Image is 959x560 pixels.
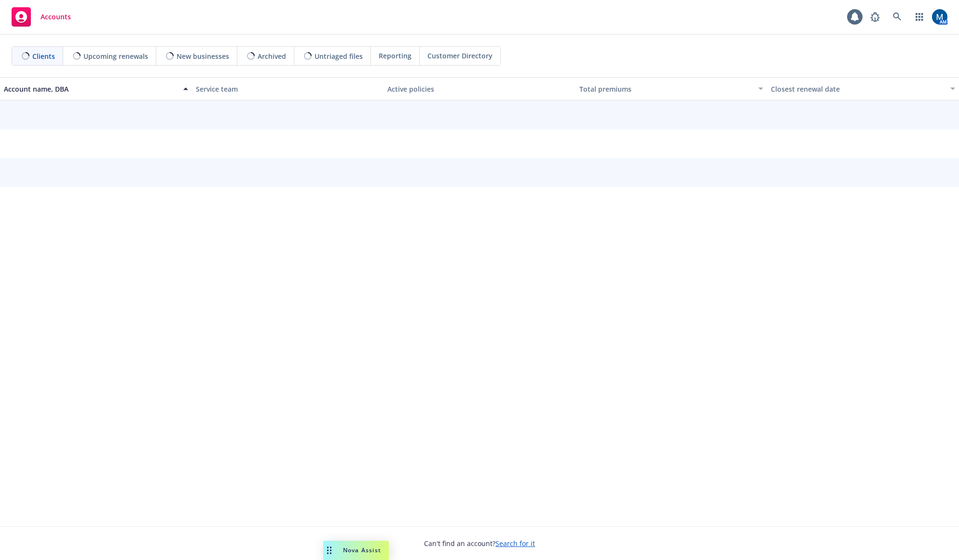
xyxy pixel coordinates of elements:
[387,84,572,94] div: Active policies
[495,539,535,548] a: Search for it
[888,7,907,27] a: Search
[177,51,229,61] span: New businesses
[192,77,384,100] button: Service team
[83,51,148,61] span: Upcoming renewals
[258,51,286,61] span: Archived
[424,538,535,548] span: Can't find an account?
[910,7,929,27] a: Switch app
[384,77,575,100] button: Active policies
[41,13,71,21] span: Accounts
[771,84,945,94] div: Closest renewal date
[427,51,493,61] span: Customer Directory
[343,546,381,554] span: Nova Assist
[575,77,767,100] button: Total premiums
[579,84,753,94] div: Total premiums
[323,541,389,560] button: Nova Assist
[932,9,947,25] img: photo
[767,77,959,100] button: Closest renewal date
[865,7,885,27] a: Report a Bug
[4,84,178,94] div: Account name, DBA
[315,51,363,61] span: Untriaged files
[323,541,335,560] div: Drag to move
[8,3,75,30] a: Accounts
[196,84,380,94] div: Service team
[32,51,55,61] span: Clients
[379,51,411,61] span: Reporting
